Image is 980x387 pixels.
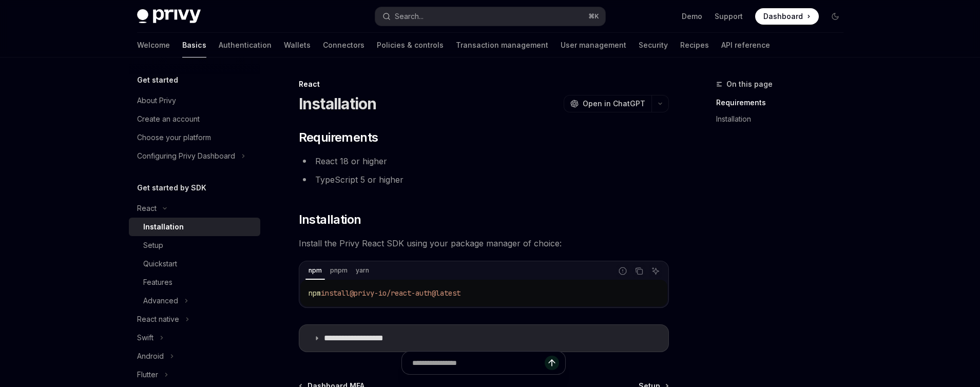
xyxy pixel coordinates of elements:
button: Toggle Configuring Privy Dashboard section [129,147,260,165]
span: Dashboard [763,11,803,22]
span: Open in ChatGPT [583,99,645,109]
button: Send message [545,356,559,370]
input: Ask a question... [412,352,545,374]
a: Installation [129,218,260,236]
span: Installation [299,211,361,228]
a: Support [715,11,743,22]
div: yarn [353,264,372,277]
a: Features [129,273,260,292]
span: install [321,288,350,298]
button: Open search [375,7,605,26]
a: Security [639,33,668,57]
a: Installation [716,111,852,127]
button: Toggle React native section [129,310,260,328]
span: ⌘ K [588,12,599,21]
div: Configuring Privy Dashboard [137,150,235,162]
button: Copy the contents from the code block [632,264,646,278]
div: pnpm [327,264,351,277]
div: About Privy [137,94,176,107]
a: Recipes [680,33,709,57]
div: Installation [143,221,184,233]
img: dark logo [137,9,201,24]
div: React [299,79,669,89]
span: Requirements [299,129,378,146]
button: Toggle Android section [129,347,260,365]
button: Toggle Swift section [129,328,260,347]
button: Toggle Flutter section [129,365,260,384]
button: Toggle dark mode [827,8,843,25]
a: Create an account [129,110,260,128]
div: Swift [137,332,153,344]
div: Advanced [143,295,178,307]
a: Demo [682,11,702,22]
button: Ask AI [649,264,662,278]
a: Quickstart [129,255,260,273]
div: Setup [143,239,163,251]
a: Basics [182,33,206,57]
a: Connectors [323,33,364,57]
li: TypeScript 5 or higher [299,172,669,187]
span: On this page [726,78,773,90]
a: Requirements [716,94,852,111]
div: Choose your platform [137,131,211,144]
div: Android [137,350,164,362]
h1: Installation [299,94,377,113]
a: API reference [721,33,770,57]
div: Create an account [137,113,200,125]
a: User management [561,33,626,57]
button: Toggle Advanced section [129,292,260,310]
h5: Get started [137,74,178,86]
div: Features [143,276,172,288]
button: Open in ChatGPT [564,95,651,112]
div: Search... [395,10,424,23]
a: Welcome [137,33,170,57]
h5: Get started by SDK [137,182,206,194]
a: Setup [129,236,260,255]
div: React native [137,313,179,325]
div: Quickstart [143,258,177,270]
button: Toggle React section [129,199,260,218]
button: Report incorrect code [616,264,629,278]
a: Authentication [219,33,272,57]
span: Install the Privy React SDK using your package manager of choice: [299,236,669,250]
a: Choose your platform [129,128,260,147]
a: Policies & controls [377,33,444,57]
span: npm [309,288,321,298]
div: Flutter [137,369,158,381]
a: Dashboard [755,8,819,25]
div: npm [305,264,325,277]
a: Transaction management [456,33,548,57]
a: Wallets [284,33,311,57]
span: @privy-io/react-auth@latest [350,288,460,298]
a: About Privy [129,91,260,110]
li: React 18 or higher [299,154,669,168]
div: React [137,202,157,215]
